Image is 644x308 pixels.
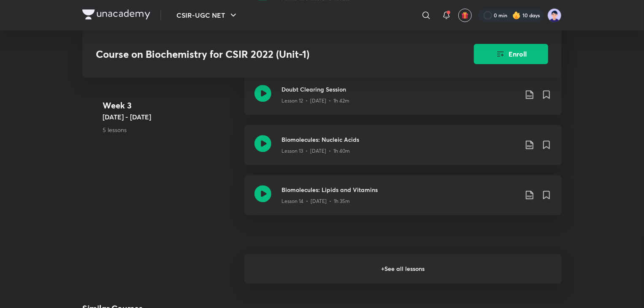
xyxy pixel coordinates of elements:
h5: [DATE] - [DATE] [103,112,238,122]
h4: Week 3 [103,99,238,112]
p: Lesson 12 • [DATE] • 1h 42m [281,97,349,105]
a: Doubt Clearing SessionLesson 12 • [DATE] • 1h 42m [244,75,562,125]
h3: Biomolecules: Nucleic Acids [281,135,518,144]
h3: Biomolecules: Lipids and Vitamins [281,185,518,194]
p: 5 lessons [103,125,238,134]
a: Biomolecules: Lipids and VitaminsLesson 14 • [DATE] • 1h 35m [244,175,562,225]
button: CSIR-UGC NET [171,7,244,24]
h6: + See all lessons [244,254,562,284]
button: avatar [458,8,472,22]
h3: Course on Biochemistry for CSIR 2022 (Unit-1) [96,48,426,60]
a: Company Logo [82,9,150,22]
img: avatar [461,11,469,19]
button: Enroll [474,44,548,64]
img: Company Logo [82,9,150,19]
p: Lesson 13 • [DATE] • 1h 40m [281,147,350,155]
img: nidhi shreya [547,8,562,22]
p: Lesson 14 • [DATE] • 1h 35m [281,197,350,205]
h3: Doubt Clearing Session [281,85,518,94]
img: streak [512,11,521,19]
a: Biomolecules: Nucleic AcidsLesson 13 • [DATE] • 1h 40m [244,125,562,175]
